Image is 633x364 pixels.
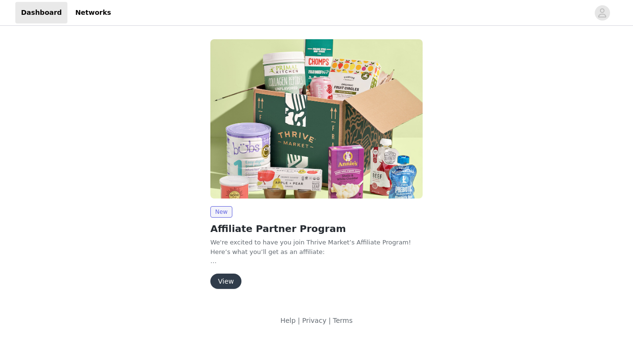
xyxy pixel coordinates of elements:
[69,2,117,23] a: Networks
[598,5,607,21] div: avatar
[210,206,232,218] span: New
[210,238,423,256] p: We're excited to have you join Thrive Market’s Affiliate Program! Here’s what you’ll get as an af...
[210,274,241,289] button: View
[333,317,352,324] a: Terms
[298,317,300,324] span: |
[210,278,241,285] a: View
[302,317,327,324] a: Privacy
[210,221,423,236] h2: Affiliate Partner Program
[210,39,423,199] img: Thrive Market
[280,317,295,324] a: Help
[328,317,331,324] span: |
[15,2,67,23] a: Dashboard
